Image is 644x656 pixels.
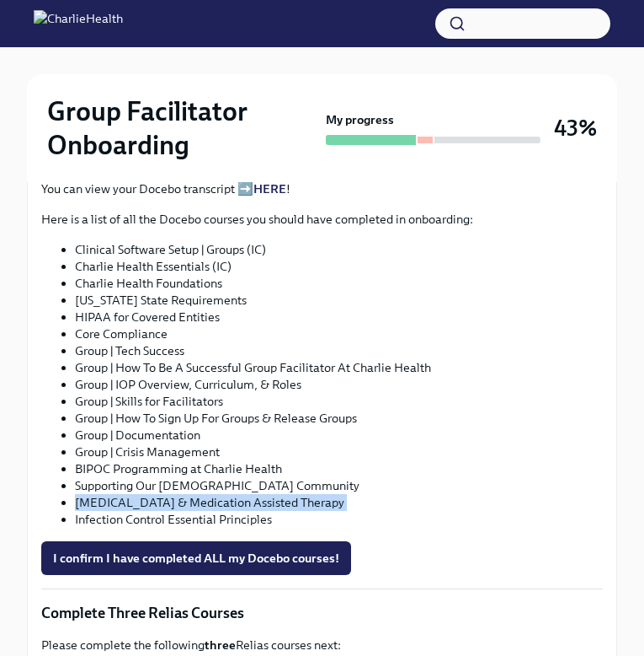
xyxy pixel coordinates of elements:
li: [MEDICAL_DATA] & Medication Assisted Therapy [75,494,603,511]
li: Group | IOP Overview, Curriculum, & Roles [75,376,603,393]
li: Supporting Our [DEMOGRAPHIC_DATA] Community [75,477,603,494]
li: Group | Documentation [75,427,603,444]
li: Group | Skills for Facilitators [75,393,603,410]
p: You can view your Docebo transcript ➡️ ! [41,180,603,197]
li: Clinical Software Setup | Groups (IC) [75,241,603,258]
li: BIPOC Programming at Charlie Health [75,460,603,477]
li: Group | How To Sign Up For Groups & Release Groups [75,410,603,427]
img: CharlieHealth [34,10,123,37]
h2: Group Facilitator Onboarding [47,94,319,162]
li: Charlie Health Foundations [75,275,603,292]
p: Complete Three Relias Courses [41,603,603,623]
strong: My progress [326,111,394,128]
button: I confirm I have completed ALL my Docebo courses! [41,541,351,575]
li: HIPAA for Covered Entities [75,309,603,325]
strong: three [205,637,236,653]
li: [US_STATE] State Requirements [75,292,603,309]
li: Group | How To Be A Successful Group Facilitator At Charlie Health [75,359,603,376]
li: Core Compliance [75,325,603,342]
p: Please complete the following Relias courses next: [41,637,603,653]
li: Group | Tech Success [75,342,603,359]
p: Here is a list of all the Docebo courses you should have completed in onboarding: [41,211,603,228]
li: Charlie Health Essentials (IC) [75,258,603,275]
a: HERE [253,181,286,196]
h3: 43% [554,113,597,143]
li: Infection Control Essential Principles [75,511,603,528]
span: I confirm I have completed ALL my Docebo courses! [53,550,339,567]
li: Group | Crisis Management [75,444,603,460]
